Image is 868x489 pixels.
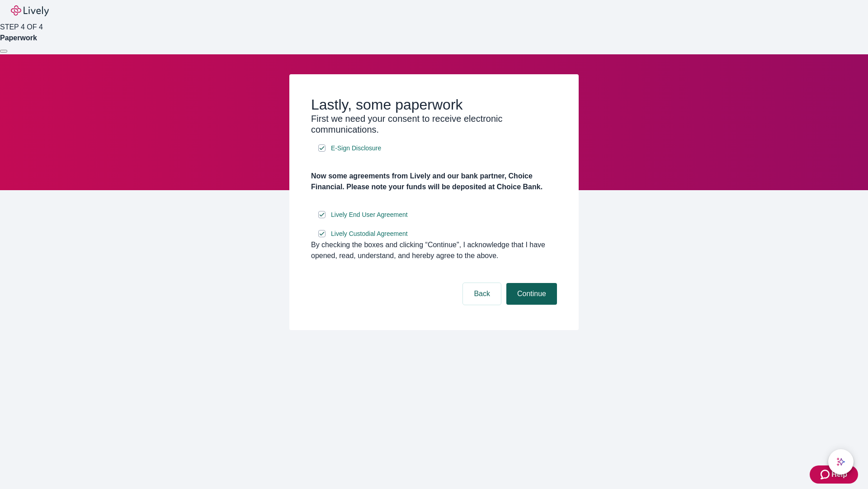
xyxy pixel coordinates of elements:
[831,469,847,480] span: Help
[331,210,408,220] span: Lively End User Agreement
[821,469,831,480] svg: Zendesk support icon
[331,229,408,239] span: Lively Custodial Agreement
[331,144,381,153] span: E-Sign Disclosure
[810,465,858,484] button: Zendesk support iconHelp
[836,457,845,466] svg: Lively AI Assistant
[311,171,557,192] h4: Now some agreements from Lively and our bank partner, Choice Financial. Please note your funds wi...
[463,283,501,305] button: Back
[11,5,49,16] img: Lively
[311,96,557,113] h2: Lastly, some paperwork
[311,113,557,135] h3: First we need your consent to receive electronic communications.
[329,143,383,154] a: e-sign disclosure document
[329,209,410,221] a: e-sign disclosure document
[506,283,557,305] button: Continue
[329,228,410,240] a: e-sign disclosure document
[311,240,557,261] div: By checking the boxes and clicking “Continue", I acknowledge that I have opened, read, understand...
[828,449,854,475] button: chat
